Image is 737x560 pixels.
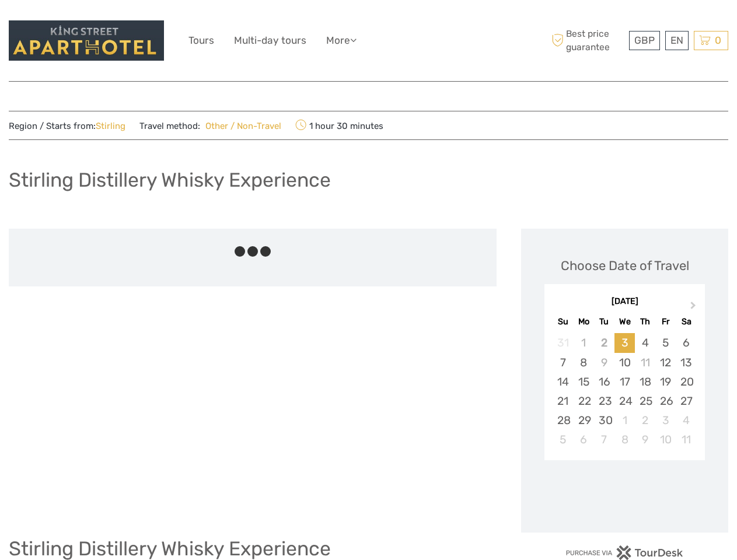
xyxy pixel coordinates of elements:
[9,168,331,192] h1: Stirling Distillery Whisky Experience
[574,314,594,330] div: Mo
[188,32,214,49] a: Tours
[553,411,573,430] div: Choose Sunday, September 28th, 2025
[655,430,676,449] div: Choose Friday, October 10th, 2025
[9,20,164,61] img: 3420-ddc9fe00-a6ef-4148-a740-773f7b35c77d_logo_big.jpg
[676,333,696,352] div: Choose Saturday, September 6th, 2025
[676,430,696,449] div: Choose Saturday, October 11th, 2025
[594,430,614,449] div: Choose Tuesday, October 7th, 2025
[635,372,655,391] div: Choose Thursday, September 18th, 2025
[614,314,635,330] div: We
[655,411,676,430] div: Choose Friday, October 3rd, 2025
[326,32,357,49] a: More
[544,296,705,308] div: [DATE]
[614,372,635,391] div: Choose Wednesday, September 17th, 2025
[655,372,676,391] div: Choose Friday, September 19th, 2025
[549,27,626,53] span: Best price guarantee
[635,391,655,411] div: Choose Thursday, September 25th, 2025
[614,333,635,352] div: Choose Wednesday, September 3rd, 2025
[553,430,573,449] div: Choose Sunday, October 5th, 2025
[614,430,635,449] div: Choose Wednesday, October 8th, 2025
[635,411,655,430] div: Choose Thursday, October 2nd, 2025
[553,353,573,372] div: Choose Sunday, September 7th, 2025
[676,372,696,391] div: Choose Saturday, September 20th, 2025
[594,372,614,391] div: Choose Tuesday, September 16th, 2025
[574,353,594,372] div: Choose Monday, September 8th, 2025
[635,353,655,372] div: Not available Thursday, September 11th, 2025
[621,491,628,498] div: Loading...
[574,372,594,391] div: Choose Monday, September 15th, 2025
[594,333,614,352] div: Not available Tuesday, September 2nd, 2025
[634,34,655,46] span: GBP
[553,314,573,330] div: Su
[200,121,281,131] a: Other / Non-Travel
[548,333,701,449] div: month 2025-09
[655,353,676,372] div: Choose Friday, September 12th, 2025
[665,31,689,50] div: EN
[234,32,306,49] a: Multi-day tours
[594,391,614,411] div: Choose Tuesday, September 23rd, 2025
[676,391,696,411] div: Choose Saturday, September 27th, 2025
[655,333,676,352] div: Choose Friday, September 5th, 2025
[655,391,676,411] div: Choose Friday, September 26th, 2025
[574,430,594,449] div: Choose Monday, October 6th, 2025
[574,411,594,430] div: Choose Monday, September 29th, 2025
[614,353,635,372] div: Choose Wednesday, September 10th, 2025
[655,314,676,330] div: Fr
[96,121,125,131] a: Stirling
[685,299,704,317] button: Next Month
[676,353,696,372] div: Choose Saturday, September 13th, 2025
[635,430,655,449] div: Choose Thursday, October 9th, 2025
[635,314,655,330] div: Th
[574,333,594,352] div: Not available Monday, September 1st, 2025
[594,411,614,430] div: Choose Tuesday, September 30th, 2025
[561,257,689,275] div: Choose Date of Travel
[9,120,125,132] span: Region / Starts from:
[614,411,635,430] div: Choose Wednesday, October 1st, 2025
[594,353,614,372] div: Not available Tuesday, September 9th, 2025
[635,333,655,352] div: Choose Thursday, September 4th, 2025
[574,391,594,411] div: Choose Monday, September 22nd, 2025
[713,34,723,46] span: 0
[295,117,383,134] span: 1 hour 30 minutes
[676,314,696,330] div: Sa
[553,333,573,352] div: Not available Sunday, August 31st, 2025
[565,545,684,560] img: PurchaseViaTourDesk.png
[594,314,614,330] div: Tu
[553,391,573,411] div: Choose Sunday, September 21st, 2025
[614,391,635,411] div: Choose Wednesday, September 24th, 2025
[553,372,573,391] div: Choose Sunday, September 14th, 2025
[676,411,696,430] div: Choose Saturday, October 4th, 2025
[139,117,281,134] span: Travel method:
